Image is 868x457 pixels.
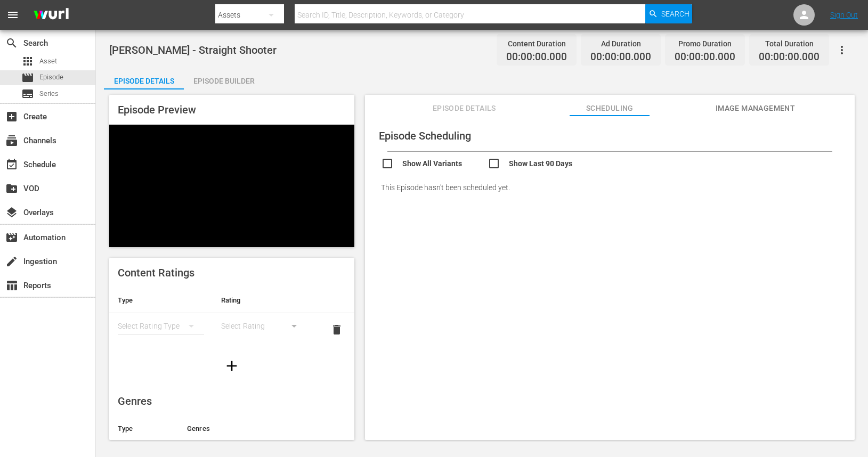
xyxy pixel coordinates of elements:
div: Promo Duration [675,36,735,51]
span: Genres [118,395,152,407]
div: Content Duration [506,36,567,51]
span: Series [21,87,34,100]
a: Sign Out [830,11,858,19]
button: Episode Builder [184,68,264,89]
span: Episode Details [424,102,504,115]
span: Create [5,110,18,123]
span: Content Ratings [118,266,194,279]
span: menu [6,9,19,21]
span: Reports [5,279,18,292]
span: Overlays [5,206,18,219]
button: delete [324,317,350,342]
span: Series [39,88,59,99]
span: 00:00:00.000 [590,51,651,63]
span: Episode [21,71,34,84]
span: [PERSON_NAME] - Straight Shooter [109,44,277,56]
th: Genres [179,416,321,442]
th: Type [109,416,179,442]
div: Episode Details [104,68,184,94]
span: Ingestion [5,255,18,268]
span: 00:00:00.000 [759,51,820,63]
button: Episode Details [104,68,184,89]
span: Scheduling [570,102,650,115]
div: Ad Duration [590,36,651,51]
th: Rating [213,288,316,313]
div: Episode Builder [184,68,264,94]
table: simple table [109,288,354,346]
span: Image Management [715,102,795,115]
span: Asset [21,55,34,68]
th: Type [109,288,213,313]
button: Search [645,4,692,23]
span: Episode Scheduling [379,129,471,142]
span: Search [661,4,689,23]
span: Channels [5,134,18,147]
span: 00:00:00.000 [675,51,735,63]
span: Asset [39,56,57,67]
div: This Episode hasn't been scheduled yet. [370,173,849,202]
span: Episode Preview [118,103,196,116]
span: VOD [5,182,18,195]
span: Automation [5,231,18,244]
span: Episode [39,72,63,83]
span: Schedule [5,158,18,171]
span: delete [330,323,343,336]
span: Search [5,37,18,50]
div: Total Duration [759,36,820,51]
span: 00:00:00.000 [506,51,567,63]
img: ans4CAIJ8jUAAAAAAAAAAAAAAAAAAAAAAAAgQb4GAAAAAAAAAAAAAAAAAAAAAAAAJMjXAAAAAAAAAAAAAAAAAAAAAAAAgAT5G... [26,3,77,28]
